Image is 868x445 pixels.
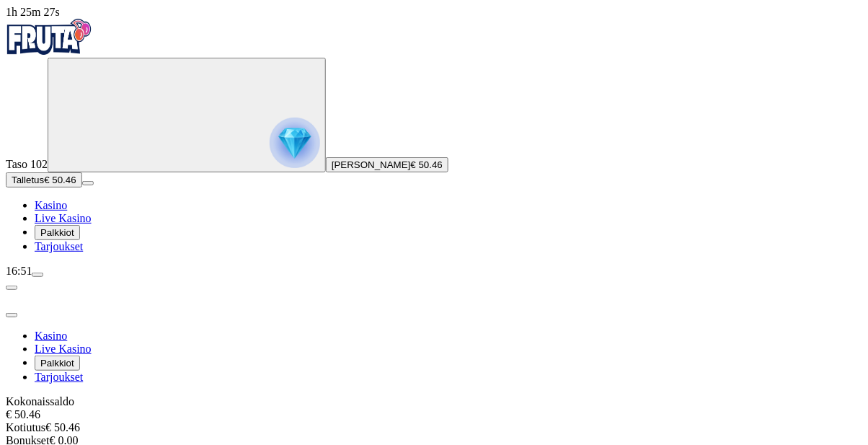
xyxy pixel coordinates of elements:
[6,265,32,277] span: 16:51
[6,408,862,421] div: € 50.46
[35,240,83,252] a: Tarjoukset
[40,358,74,369] span: Palkkiot
[32,273,43,277] button: menu
[270,118,320,168] img: reward progress
[12,175,44,185] span: Talletus
[6,19,862,253] nav: Primary
[82,181,94,185] button: menu
[40,227,74,238] span: Palkkiot
[6,199,862,253] nav: Main menu
[35,225,80,240] button: Palkkiot
[332,159,411,170] span: [PERSON_NAME]
[6,330,862,384] nav: Main menu
[35,199,67,211] a: Kasino
[35,371,83,383] a: Tarjoukset
[326,157,448,172] button: [PERSON_NAME]€ 50.46
[35,356,80,371] button: Palkkiot
[6,19,92,55] img: Fruta
[6,395,862,421] div: Kokonaissaldo
[35,343,92,355] a: Live Kasino
[6,45,92,57] a: Fruta
[44,175,76,185] span: € 50.46
[411,159,443,170] span: € 50.46
[6,172,82,188] button: Talletusplus icon€ 50.46
[6,158,48,170] span: Taso 102
[6,313,17,317] button: close
[6,286,17,290] button: chevron-left icon
[48,58,326,172] button: reward progress
[35,212,92,224] a: Live Kasino
[6,421,862,434] div: € 50.46
[6,6,60,18] span: user session time
[6,421,45,433] span: Kotiutus
[35,330,67,342] a: Kasino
